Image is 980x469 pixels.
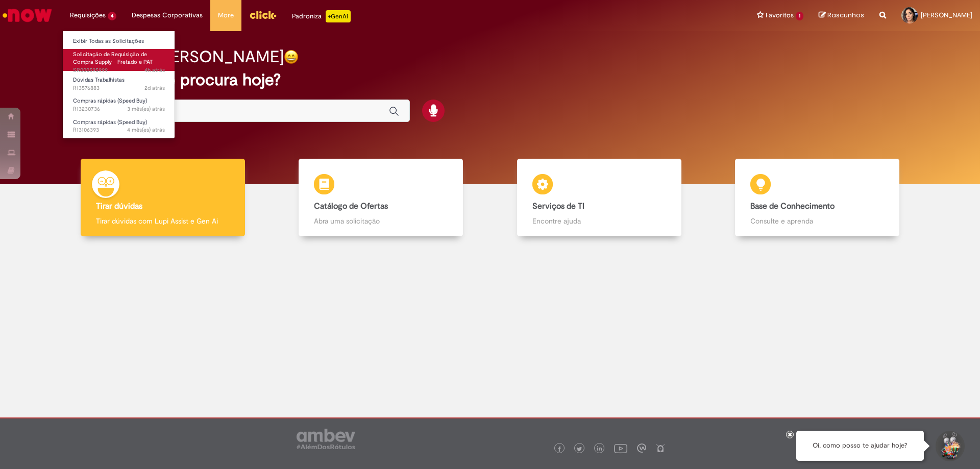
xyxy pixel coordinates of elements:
span: Requisições [70,10,106,20]
time: 28/05/2025 16:04:35 [127,126,165,134]
span: R13230736 [73,105,165,113]
p: Abra uma solicitação [314,216,448,226]
h2: O que você procura hoje? [88,71,892,89]
img: logo_footer_facebook.png [557,447,562,452]
span: 2d atrás [144,84,165,92]
b: Serviços de TI [532,201,584,211]
p: Encontre ajuda [532,216,666,226]
div: Oi, como posso te ajudar hoje? [796,431,924,461]
h2: Bom dia, [PERSON_NAME] [88,48,284,66]
ul: Requisições [62,31,175,139]
img: happy-face.png [284,50,299,64]
img: logo_footer_naosei.png [656,443,665,453]
span: SR000595999 [73,66,165,75]
img: ServiceNow [1,5,54,26]
b: Tirar dúvidas [96,201,142,211]
img: logo_footer_workplace.png [637,443,646,453]
span: Rascunhos [827,10,864,20]
div: Padroniza [292,10,351,22]
span: 4 [108,12,116,20]
b: Catálogo de Ofertas [314,201,388,211]
span: Favoritos [766,10,794,20]
a: Aberto SR000595999 : Solicitação de Requisição de Compra Supply - Fretado e PAT [63,49,175,71]
span: Despesas Corporativas [132,10,203,20]
span: Compras rápidas (Speed Buy) [73,118,147,126]
p: +GenAi [326,10,351,22]
span: 4 mês(es) atrás [127,126,165,134]
a: Serviços de TI Encontre ajuda [490,159,708,237]
span: R13576883 [73,84,165,92]
a: Aberto R13230736 : Compras rápidas (Speed Buy) [63,95,175,114]
a: Exibir Todas as Solicitações [63,36,175,47]
img: click_logo_yellow_360x200.png [249,7,277,22]
span: Dúvidas Trabalhistas [73,76,125,84]
a: Tirar dúvidas Tirar dúvidas com Lupi Assist e Gen Ai [54,159,272,237]
time: 29/09/2025 13:34:40 [144,84,165,92]
p: Consulte e aprenda [750,216,884,226]
a: Aberto R13576883 : Dúvidas Trabalhistas [63,75,175,93]
span: 4h atrás [144,66,165,74]
span: More [218,10,234,20]
span: Compras rápidas (Speed Buy) [73,97,147,105]
span: 3 mês(es) atrás [127,105,165,113]
a: Rascunhos [819,11,864,20]
span: 1 [796,12,803,20]
time: 01/10/2025 08:02:56 [144,66,165,74]
button: Iniciar Conversa de Suporte [934,431,965,461]
a: Aberto R13106393 : Compras rápidas (Speed Buy) [63,117,175,136]
img: logo_footer_linkedin.png [597,446,602,452]
p: Tirar dúvidas com Lupi Assist e Gen Ai [96,216,230,226]
a: Catálogo de Ofertas Abra uma solicitação [272,159,491,237]
b: Base de Conhecimento [750,201,835,211]
img: logo_footer_twitter.png [577,447,582,452]
time: 01/07/2025 11:44:15 [127,105,165,113]
img: logo_footer_ambev_rotulo_gray.png [297,429,355,449]
a: Base de Conhecimento Consulte e aprenda [708,159,927,237]
span: Solicitação de Requisição de Compra Supply - Fretado e PAT [73,51,153,66]
img: logo_footer_youtube.png [614,441,627,455]
span: R13106393 [73,126,165,134]
span: [PERSON_NAME] [921,11,972,19]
